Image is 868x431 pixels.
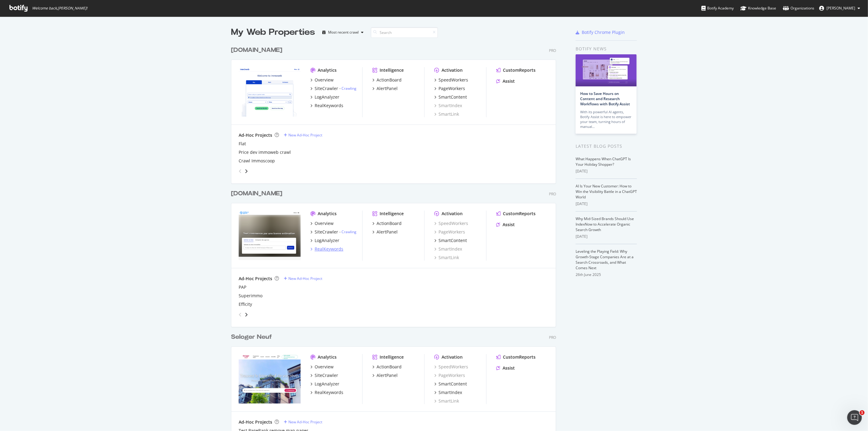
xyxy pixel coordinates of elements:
iframe: Intercom live chat [847,410,862,425]
img: immoweb.be [239,67,301,117]
a: SmartContent [434,94,467,100]
div: SmartContent [439,381,467,387]
a: Flat [239,141,246,147]
div: Intelligence [380,211,404,217]
a: PageWorkers [434,229,465,235]
a: Superimmo [239,293,262,299]
input: Search [371,27,438,38]
img: selogerneuf.com [239,354,301,404]
a: SmartLink [434,111,459,117]
div: Botify Chrome Plugin [582,29,625,35]
div: Activation [442,211,463,217]
a: SpeedWorkers [434,364,468,370]
div: Assist [503,222,515,228]
a: SmartContent [434,381,467,387]
a: [DOMAIN_NAME] [231,189,285,198]
a: CustomReports [496,354,536,360]
a: PAP [239,284,246,290]
a: SmartLink [434,398,459,404]
span: Jean-Baptiste Picot [826,5,855,11]
div: SpeedWorkers [439,77,468,83]
div: SpeedWorkers [434,220,468,226]
div: Organizations [783,5,814,11]
a: SmartIndex [434,389,462,396]
div: LogAnalyzer [315,381,339,387]
div: Activation [442,354,463,360]
div: ActionBoard [377,77,402,83]
div: Latest Blog Posts [576,143,637,150]
div: [DATE] [576,234,637,239]
div: With its powerful AI agents, Botify Assist is here to empower your team, turning hours of manual… [580,110,632,129]
a: SiteCrawler- Crawling [310,229,356,235]
div: Ad-Hoc Projects [239,419,272,425]
div: PageWorkers [434,372,465,378]
a: Seloger Neuf [231,333,274,342]
div: Botify news [576,45,637,52]
a: Leveling the Playing Field: Why Growth-Stage Companies Are at a Search Crossroads, and What Comes... [576,249,634,270]
div: ActionBoard [377,364,402,370]
a: Assist [496,365,515,371]
img: How to Save Hours on Content and Research Workflows with Botify Assist [576,54,637,86]
a: Assist [496,78,515,84]
a: What Happens When ChatGPT Is Your Holiday Shopper? [576,156,631,167]
div: SmartContent [439,237,467,244]
a: Efficity [239,301,252,307]
div: angle-right [244,168,248,174]
div: New Ad-Hoc Project [288,276,322,281]
div: AlertPanel [377,229,398,235]
a: Crawling [342,229,356,234]
a: [DOMAIN_NAME] [231,46,285,55]
div: Assist [503,78,515,84]
a: CustomReports [496,67,536,73]
a: Why Mid-Sized Brands Should Use IndexNow to Accelerate Organic Search Growth [576,216,634,232]
div: RealKeywords [315,103,343,109]
div: Pro [549,191,556,197]
div: Price dev immoweb crawl [239,149,291,155]
a: Crawling [342,86,356,91]
a: ActionBoard [372,220,402,226]
a: New Ad-Hoc Project [284,276,322,281]
div: AlertPanel [377,85,398,92]
div: Analytics [318,211,337,217]
div: SmartLink [434,255,459,261]
div: Seloger Neuf [231,333,272,342]
div: CustomReports [503,67,536,73]
div: [DOMAIN_NAME] [231,189,282,198]
a: SiteCrawler [310,372,338,378]
div: CustomReports [503,211,536,217]
a: LogAnalyzer [310,381,339,387]
img: meilleursagents.com [239,211,301,260]
div: angle-left [236,310,244,320]
a: RealKeywords [310,103,343,109]
a: SpeedWorkers [434,77,468,83]
a: RealKeywords [310,246,343,252]
a: SiteCrawler- Crawling [310,85,356,92]
div: 26th June 2025 [576,272,637,277]
div: RealKeywords [315,389,343,396]
div: Botify Academy [701,5,734,11]
div: LogAnalyzer [315,94,339,100]
div: ActionBoard [377,220,402,226]
a: AlertPanel [372,85,398,92]
div: Assist [503,365,515,371]
button: Most recent crawl [320,27,366,37]
div: angle-right [244,312,248,318]
div: Intelligence [380,67,404,73]
div: Analytics [318,67,337,73]
a: Crawl Immoscoop [239,158,275,164]
div: Knowledge Base [740,5,776,11]
a: AlertPanel [372,229,398,235]
a: PageWorkers [434,85,465,92]
div: Ad-Hoc Projects [239,132,272,138]
a: SmartIndex [434,103,462,109]
a: SmartIndex [434,246,462,252]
